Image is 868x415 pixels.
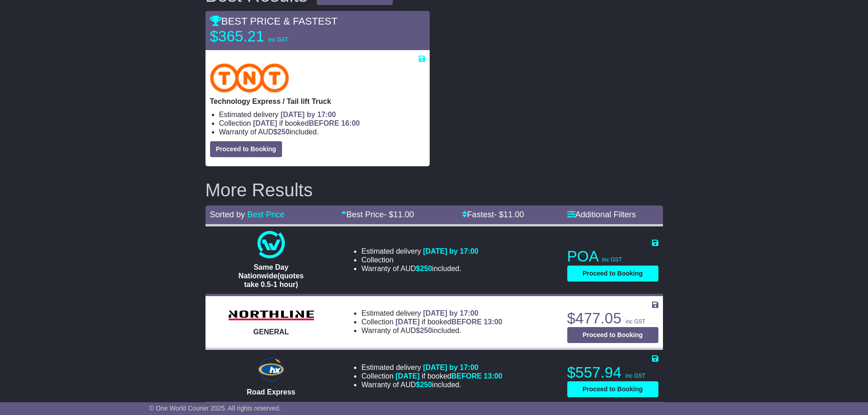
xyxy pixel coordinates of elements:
[309,119,339,127] span: BEFORE
[210,15,338,27] span: BEST PRICE & FASTEST
[361,256,478,264] li: Collection
[484,318,503,326] span: 13:00
[393,210,414,219] span: 11.00
[420,265,432,272] span: 250
[395,318,420,326] span: [DATE]
[567,266,658,282] button: Proceed to Booking
[416,265,432,272] span: $
[602,256,622,263] span: inc GST
[361,363,502,372] li: Estimated delivery
[253,119,360,127] span: if booked
[484,372,503,380] span: 13:00
[210,97,425,106] p: Technology Express / Tail lift Truck
[273,128,290,136] span: $
[567,210,636,219] a: Additional Filters
[257,231,285,258] img: One World Courier: Same Day Nationwide(quotes take 0.5-1 hour)
[567,309,658,328] p: $477.05
[219,119,425,128] li: Collection
[341,210,414,219] a: Best Price- $11.00
[247,210,285,219] a: Best Price
[149,405,281,412] span: © One World Courier 2025. All rights reserved.
[451,318,482,326] span: BEFORE
[416,327,432,334] span: $
[341,119,360,127] span: 16:00
[210,141,282,157] button: Proceed to Booking
[416,381,432,389] span: $
[226,307,317,323] img: Northline Distribution: GENERAL
[626,318,645,325] span: inc GST
[423,364,478,371] span: [DATE] by 17:00
[253,328,289,336] span: GENERAL
[420,327,432,334] span: 250
[361,318,502,326] li: Collection
[567,247,658,266] p: POA
[626,373,645,379] span: inc GST
[567,381,658,397] button: Proceed to Booking
[361,264,478,273] li: Warranty of AUD included.
[462,210,524,219] a: Fastest- $11.00
[567,364,658,382] p: $557.94
[567,327,658,343] button: Proceed to Booking
[503,210,524,219] span: 11.00
[420,381,432,389] span: 250
[361,326,502,335] li: Warranty of AUD included.
[219,128,425,136] li: Warranty of AUD included.
[451,372,482,380] span: BEFORE
[219,110,425,119] li: Estimated delivery
[494,210,524,219] span: - $
[361,247,478,256] li: Estimated delivery
[205,180,663,200] h2: More Results
[395,318,502,326] span: if booked
[210,63,289,92] img: TNT Domestic: Technology Express / Tail lift Truck
[423,247,478,255] span: [DATE] by 17:00
[247,388,296,396] span: Road Express
[361,309,502,318] li: Estimated delivery
[423,309,478,317] span: [DATE] by 17:00
[210,210,245,219] span: Sorted by
[277,128,290,136] span: 250
[281,111,336,118] span: [DATE] by 17:00
[384,210,414,219] span: - $
[395,372,502,380] span: if booked
[268,36,288,43] span: inc GST
[395,372,420,380] span: [DATE]
[361,372,502,380] li: Collection
[361,380,502,389] li: Warranty of AUD included.
[253,119,277,127] span: [DATE]
[238,263,303,288] span: Same Day Nationwide(quotes take 0.5-1 hour)
[256,356,286,383] img: Hunter Express: Road Express
[210,27,324,46] p: $365.21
